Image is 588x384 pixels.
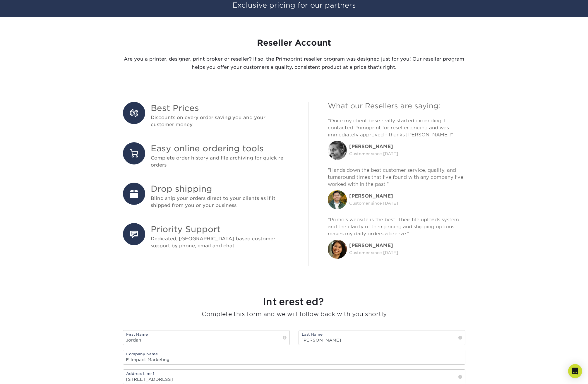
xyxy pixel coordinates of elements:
img: Mindy P. [328,141,347,160]
small: Customer since [DATE] [349,250,398,255]
p: "Hands down the best customer service, quality, and turnaround times that I've found with any com... [328,167,465,188]
div: Open Intercom Messenger [568,364,582,378]
span: Drop shipping [151,183,290,195]
li: Complete order history and file archiving for quick re-orders [123,142,290,169]
h3: Reseller Account [123,38,465,48]
h3: Interested? [123,296,465,307]
span: Priority Support [151,223,290,235]
small: Customer since [DATE] [349,201,398,205]
span: Easy online ordering tools [151,142,290,155]
h4: What our Resellers are saying: [328,102,465,110]
li: Blind ship your orders direct to your clients as if it shipped from you or your business [123,183,290,209]
div: [PERSON_NAME] [349,242,398,249]
p: "Once my client base really started expanding, I contacted Primoprint for reseller pricing and wa... [328,117,465,138]
div: [PERSON_NAME] [349,193,398,200]
p: Complete this form and we will follow back with you shortly [123,310,465,318]
div: [PERSON_NAME] [349,143,398,150]
p: "Primo's website is the best. Their file uploads system and the clarity of their pricing and ship... [328,216,465,237]
span: Best Prices [151,102,290,114]
li: Discounts on every order saving you and your customer money [123,102,290,128]
img: Harold W. [328,190,347,209]
p: Are you a printer, designer, print broker or reseller? If so, the Primoprint reseller program was... [123,55,465,71]
li: Dedicated, [GEOGRAPHIC_DATA] based customer support by phone, email and chat [123,223,290,249]
img: Nora H. [328,240,347,259]
small: Customer since [DATE] [349,151,398,156]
